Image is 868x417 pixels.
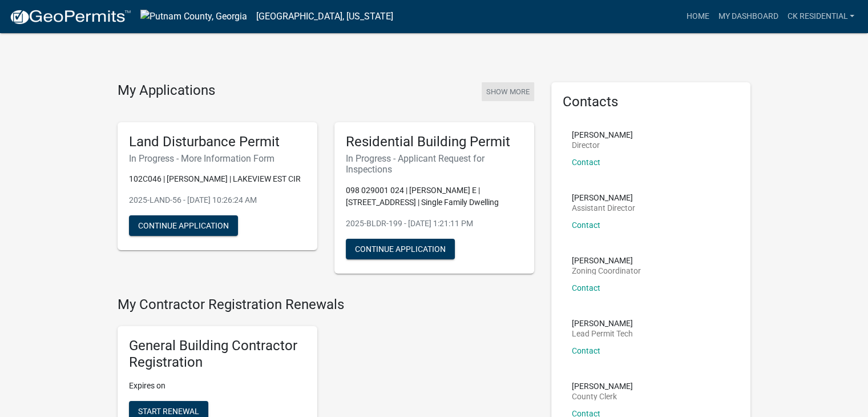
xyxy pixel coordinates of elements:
[482,82,534,101] button: Show More
[140,10,247,23] img: Putnam County, Georgia
[681,6,713,27] a: Home
[572,204,635,212] p: Assistant Director
[713,6,782,27] a: My Dashboard
[563,94,740,110] h5: Contacts
[782,6,859,27] a: CK Residential
[572,392,633,400] p: County Clerk
[138,407,199,416] span: Start Renewal
[572,330,633,338] p: Lead Permit Tech
[572,158,600,167] a: Contact
[346,239,455,259] button: Continue Application
[129,380,306,392] p: Expires on
[572,220,600,230] a: Contact
[129,134,306,150] h5: Land Disturbance Permit
[572,131,633,139] p: [PERSON_NAME]
[346,134,523,150] h5: Residential Building Permit
[129,173,306,185] p: 102C046 | [PERSON_NAME] | LAKEVIEW EST CIR
[129,153,306,164] h6: In Progress - More Information Form
[346,218,523,230] p: 2025-BLDR-199 - [DATE] 1:21:11 PM
[572,346,600,355] a: Contact
[572,141,633,149] p: Director
[118,296,534,313] h4: My Contractor Registration Renewals
[118,82,215,99] h4: My Applications
[572,382,633,390] p: [PERSON_NAME]
[572,283,600,292] a: Contact
[256,7,393,26] a: [GEOGRAPHIC_DATA], [US_STATE]
[572,194,635,202] p: [PERSON_NAME]
[346,185,523,209] p: 098 029001 024 | [PERSON_NAME] E | [STREET_ADDRESS] | Single Family Dwelling
[129,215,238,236] button: Continue Application
[572,267,641,275] p: Zoning Coordinator
[129,194,306,206] p: 2025-LAND-56 - [DATE] 10:26:24 AM
[572,319,633,327] p: [PERSON_NAME]
[346,153,523,175] h6: In Progress - Applicant Request for Inspections
[572,256,641,264] p: [PERSON_NAME]
[129,338,306,371] h5: General Building Contractor Registration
